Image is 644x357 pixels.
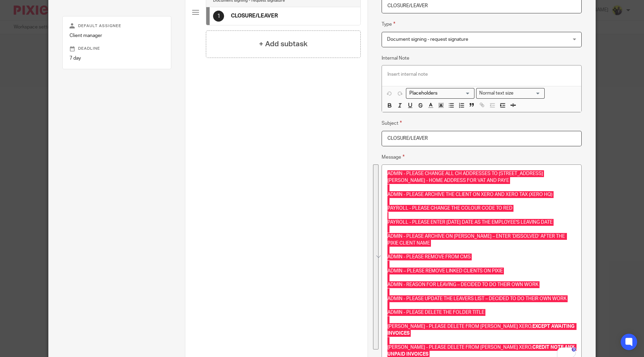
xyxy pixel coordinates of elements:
[387,191,576,198] p: ADMIN - PLEASE ARCHIVE THE CLIENT ON XERO AND XERO TAX (XERO HQ)
[387,254,576,260] p: ADMIN - PLEASE REMOVE FROM CMS
[231,12,278,20] h4: CLOSURE/LEAVER
[387,205,576,212] p: PAYROLL - PLEASE CHANGE THE COLOUR CODE TO RED
[70,23,164,29] p: Default assignee
[70,55,164,62] p: 7 day
[476,88,545,99] div: Search for option
[382,131,582,146] input: Insert subject
[387,268,576,274] p: ADMIN – PLEASE REMOVE LINKED CLIENTS ON PIXIE
[406,88,474,99] div: Placeholders
[387,233,576,247] p: ADMIN - PLEASE ARCHIVE ON [PERSON_NAME] – ENTER ‘DISSOLVED’ AFTER THE PIXIE CLIENT NAME
[406,88,474,99] div: Search for option
[387,309,576,316] p: ADMIN - PLEASE DELETE THE FOLDER TITLE
[259,39,308,49] h4: + Add subtask
[213,11,224,22] div: 1
[476,88,545,99] div: Text styles
[387,37,468,42] span: Document signing - request signature
[382,119,402,127] label: Subject
[516,90,541,97] input: Search for option
[407,90,470,97] input: Search for option
[382,55,409,62] label: Internal Note
[387,281,576,288] p: ADMIN - REASON FOR LEAVING – DECIDED TO DO THEIR OWN WORK
[478,90,515,97] span: Normal text size
[70,46,164,51] p: Deadline
[387,295,576,302] p: ADMIN - PLEASE UPDATE THE LEAVERS LIST – DECIDED TO DO THEIR OWN WORK
[387,170,576,184] p: ADMIN - PLEASE CHANGE ALL CH ADDRESSES TO [STREET_ADDRESS][PERSON_NAME] - HOME ADDRESS FOR VAT AN...
[382,153,405,161] label: Message
[70,32,164,39] p: Client manager
[387,323,576,337] p: [PERSON_NAME] - PLEASE DELETE FROM [PERSON_NAME] XERO,
[387,219,576,226] p: PAYROLL - PLEASE ENTER [DATE] DATE AS THE EMPLOYEE'S LEAVING DATE
[382,20,395,28] label: Type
